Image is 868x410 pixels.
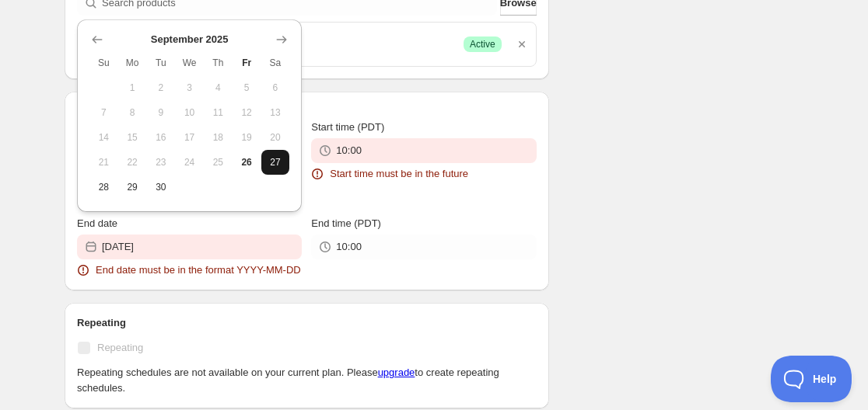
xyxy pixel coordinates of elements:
button: Saturday September 20 2025 [261,125,290,150]
th: Saturday [261,50,290,75]
button: Show next month, October 2025 [271,29,292,50]
span: End date [77,217,117,229]
button: Saturday September 13 2025 [261,100,290,125]
span: 17 [181,131,198,144]
h2: Active dates [77,104,537,120]
span: 20 [268,131,284,144]
button: Friday September 19 2025 [233,125,261,150]
span: Fr [239,57,255,69]
span: 18 [210,131,226,144]
button: Thursday September 25 2025 [204,150,233,175]
button: Show previous month, August 2025 [86,29,108,50]
span: 26 [239,156,255,169]
span: 11 [210,106,226,119]
button: Saturday September 6 2025 [261,75,290,100]
span: Mo [124,57,141,69]
span: 9 [153,106,170,119]
span: Repeating [97,342,143,353]
p: Repeating schedules are not available on your current plan. Please to create repeating schedules. [77,365,537,396]
span: 15 [124,131,141,144]
span: Start time (PDT) [311,121,384,133]
iframe: Toggle Customer Support [771,356,852,402]
button: Wednesday September 10 2025 [175,100,204,125]
button: Friday September 12 2025 [233,100,261,125]
span: 25 [210,156,226,169]
th: Monday [118,50,147,75]
span: 28 [96,181,112,193]
button: Thursday September 4 2025 [204,75,233,100]
button: Monday September 1 2025 [118,75,147,100]
button: Monday September 22 2025 [118,150,147,175]
button: Sunday September 28 2025 [89,175,118,200]
span: 7 [96,106,112,119]
span: 8 [124,106,141,119]
span: 12 [239,106,255,119]
span: 19 [239,131,255,144]
span: 2 [153,82,170,94]
span: 23 [153,156,170,169]
span: Active [470,38,495,50]
button: Today Friday September 26 2025 [233,150,261,175]
span: End time (PDT) [311,217,381,229]
button: Friday September 5 2025 [233,75,261,100]
button: Thursday September 11 2025 [204,100,233,125]
span: 24 [181,156,198,169]
span: 16 [153,131,170,144]
th: Thursday [204,50,233,75]
button: Wednesday September 24 2025 [175,150,204,175]
button: Monday September 29 2025 [118,175,147,200]
span: Sa [268,57,284,69]
span: 10 [181,106,198,119]
span: 22 [124,156,141,169]
span: 3 [181,82,198,94]
span: 13 [268,106,284,119]
button: Tuesday September 30 2025 [147,175,176,200]
span: 30 [153,181,170,193]
button: Monday September 8 2025 [118,100,147,125]
button: Tuesday September 23 2025 [147,150,176,175]
span: End date must be in the format YYYY-MM-DD [96,262,301,278]
button: Saturday September 27 2025 [261,150,290,175]
button: Sunday September 14 2025 [89,125,118,150]
button: Tuesday September 2 2025 [147,75,176,100]
th: Wednesday [175,50,204,75]
a: upgrade [378,367,415,378]
button: Sunday September 21 2025 [89,150,118,175]
button: Wednesday September 3 2025 [175,75,204,100]
th: Tuesday [147,50,176,75]
span: We [181,57,198,69]
th: Sunday [89,50,118,75]
h2: Repeating [77,315,537,331]
button: Wednesday September 17 2025 [175,125,204,150]
button: Sunday September 7 2025 [89,100,118,125]
span: Su [96,57,112,69]
button: Thursday September 18 2025 [204,125,233,150]
span: 29 [124,181,141,193]
button: Monday September 15 2025 [118,125,147,150]
span: 6 [268,82,284,94]
span: Tu [153,57,170,69]
th: Friday [233,50,261,75]
span: 4 [210,82,226,94]
button: Tuesday September 9 2025 [147,100,176,125]
span: 14 [96,131,112,144]
span: Start time must be in the future [330,166,468,182]
span: 1 [124,82,141,94]
button: Tuesday September 16 2025 [147,125,176,150]
span: 21 [96,156,112,169]
span: Th [210,57,226,69]
span: 5 [239,82,255,94]
span: 27 [268,156,284,169]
